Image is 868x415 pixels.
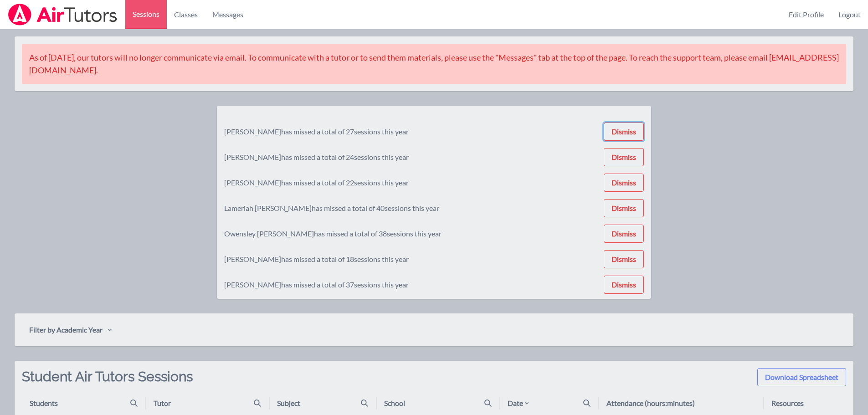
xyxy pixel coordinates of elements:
[604,250,644,268] button: Dismiss
[224,228,442,239] div: Owensley [PERSON_NAME] has missed a total of 38 sessions this year
[604,148,644,166] button: Dismiss
[277,398,300,409] div: Subject
[30,398,58,409] div: Students
[384,398,405,409] div: School
[224,203,439,214] div: Lameriah [PERSON_NAME] has missed a total of 40 sessions this year
[224,279,409,290] div: [PERSON_NAME] has missed a total of 37 sessions this year
[212,9,243,20] span: Messages
[757,368,846,386] button: Download Spreadsheet
[604,123,644,141] button: Dismiss
[224,126,409,137] div: [PERSON_NAME] has missed a total of 27 sessions this year
[224,254,409,265] div: [PERSON_NAME] has missed a total of 18 sessions this year
[22,321,119,339] button: Filter by Academic Year
[22,368,193,397] h2: Student Air Tutors Sessions
[508,398,530,409] div: Date
[7,4,118,26] img: Airtutors Logo
[604,199,644,217] button: Dismiss
[606,398,695,409] div: Attendance (hours:minutes)
[604,174,644,192] button: Dismiss
[154,398,171,409] div: Tutor
[604,225,644,243] button: Dismiss
[604,276,644,294] button: Dismiss
[224,177,409,188] div: [PERSON_NAME] has missed a total of 22 sessions this year
[224,152,409,163] div: [PERSON_NAME] has missed a total of 24 sessions this year
[771,398,804,409] div: Resources
[22,44,846,84] div: As of [DATE], our tutors will no longer communicate via email. To communicate with a tutor or to ...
